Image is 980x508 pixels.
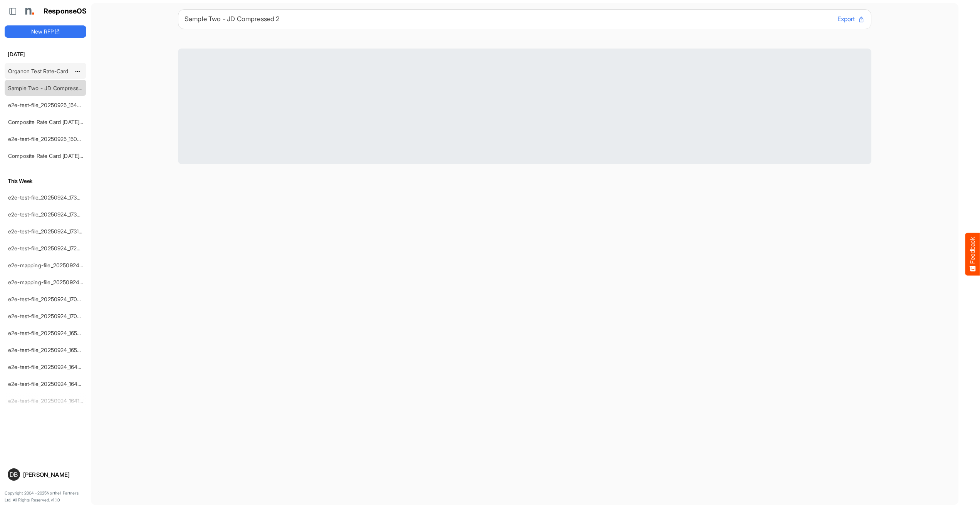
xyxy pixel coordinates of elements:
[8,85,90,91] a: Sample Two - JD Compressed 2
[185,16,831,22] h6: Sample Two - JD Compressed 2
[8,347,87,353] a: e2e-test-file_20250924_165023
[5,25,86,38] button: New RFP
[8,296,87,302] a: e2e-test-file_20250924_170558
[8,153,99,159] a: Composite Rate Card [DATE]_smaller
[5,490,86,503] p: Copyright 2004 - 2025 Northell Partners Ltd. All Rights Reserved. v 1.1.0
[8,330,87,336] a: e2e-test-file_20250924_165507
[8,262,99,268] a: e2e-mapping-file_20250924_172830
[837,14,865,24] button: Export
[965,233,980,275] button: Feedback
[21,3,37,19] img: Northell
[178,49,871,164] div: Loading RFP
[44,7,87,15] h1: ResponseOS
[8,211,87,218] a: e2e-test-file_20250924_173220
[8,245,85,251] a: e2e-test-file_20250924_172913
[8,313,87,319] a: e2e-test-file_20250924_170436
[74,67,81,75] button: dropdownbutton
[8,194,87,201] a: e2e-test-file_20250924_173550
[8,279,99,285] a: e2e-mapping-file_20250924_172435
[23,472,83,478] div: [PERSON_NAME]
[5,177,86,185] h6: This Week
[8,68,69,74] a: Organon Test Rate-Card
[8,381,87,387] a: e2e-test-file_20250924_164246
[8,102,87,108] a: e2e-test-file_20250925_154535
[8,119,99,125] a: Composite Rate Card [DATE]_smaller
[8,228,85,235] a: e2e-test-file_20250924_173139
[10,471,18,478] span: DB
[8,364,86,370] a: e2e-test-file_20250924_164712
[8,136,87,142] a: e2e-test-file_20250925_150856
[5,50,86,59] h6: [DATE]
